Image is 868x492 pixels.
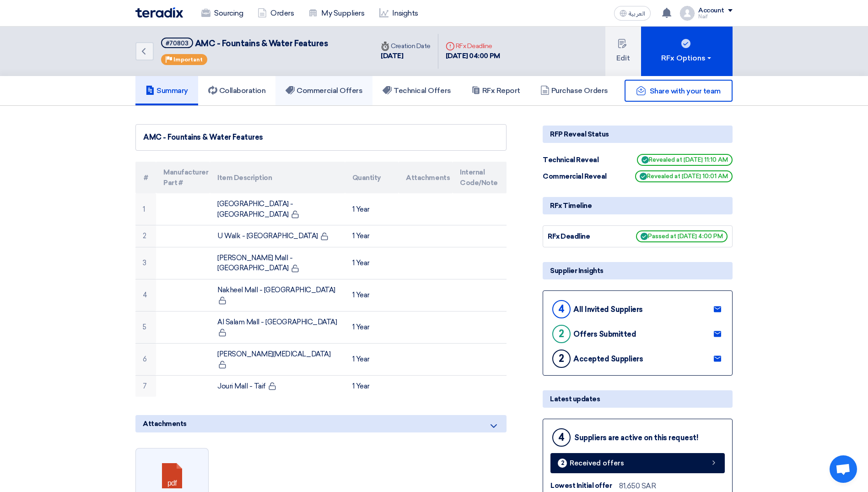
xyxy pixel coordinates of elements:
[161,38,328,49] h5: AMC - Fountains & Water Features
[135,375,156,397] td: 7
[650,87,721,95] span: Share with your team
[135,311,156,343] td: 5
[573,355,643,363] div: Accepted Suppliers
[345,343,399,375] td: 1 Year
[636,230,728,242] span: Passed at [DATE] 4:00 PM
[135,7,183,18] img: Teradix logo
[446,41,500,51] div: RFx Deadline
[135,76,198,105] a: Summary
[543,197,733,214] div: RFx Timeline
[210,225,345,247] td: U Walk - [GEOGRAPHIC_DATA]
[345,247,399,279] td: 1 Year
[143,132,499,143] div: AMC - Fountains & Water Features
[345,225,399,247] td: 1 Year
[194,3,250,23] a: Sourcing
[461,76,530,105] a: RFx Report
[381,51,431,61] div: [DATE]
[210,279,345,311] td: Nakheel Mall - [GEOGRAPHIC_DATA]
[530,76,618,105] a: Purchase Orders
[146,86,188,95] h5: Summary
[446,51,500,61] div: [DATE] 04:00 PM
[543,262,733,279] div: Supplier Insights
[550,453,725,473] a: 2 Received offers
[135,193,156,225] td: 1
[372,3,426,23] a: Insights
[210,311,345,343] td: Al Salam Mall - [GEOGRAPHIC_DATA]
[570,460,624,467] span: Received offers
[210,375,345,397] td: Jouri Mall - Taif
[210,162,345,193] th: Item Description
[453,162,507,193] th: Internal Code/Note
[135,162,156,193] th: #
[301,3,372,23] a: My Suppliers
[166,40,189,46] div: #70803
[661,53,713,64] div: RFx Options
[210,343,345,375] td: [PERSON_NAME][MEDICAL_DATA]
[540,86,608,95] h5: Purchase Orders
[629,11,645,17] span: العربية
[399,162,453,193] th: Attachments
[471,86,520,95] h5: RFx Report
[550,481,619,491] div: Lowest Initial offer
[573,305,643,314] div: All Invited Suppliers
[552,350,571,368] div: 2
[552,300,571,318] div: 4
[345,162,399,193] th: Quantity
[574,433,698,442] div: Suppliers are active on this request!
[135,247,156,279] td: 3
[372,76,461,105] a: Technical Offers
[210,247,345,279] td: [PERSON_NAME] Mall - [GEOGRAPHIC_DATA]
[698,7,724,15] div: Account
[383,86,451,95] h5: Technical Offers
[573,330,636,339] div: Offers Submitted
[548,231,616,242] div: RFx Deadline
[605,27,641,76] button: Edit
[275,76,372,105] a: Commercial Offers
[680,6,695,21] img: profile_test.png
[543,126,733,143] div: RFP Reveal Status
[195,38,328,49] span: AMC - Fountains & Water Features
[543,155,611,165] div: Technical Reveal
[381,41,431,51] div: Creation Date
[830,455,857,483] div: Open chat
[210,193,345,225] td: [GEOGRAPHIC_DATA] - [GEOGRAPHIC_DATA]
[641,27,733,76] button: RFx Options
[635,170,733,182] span: Revealed at [DATE] 10:01 AM
[156,162,210,193] th: Manufacturer Part #
[614,6,651,21] button: العربية
[173,56,203,63] span: Important
[198,76,276,105] a: Collaboration
[552,325,571,343] div: 2
[345,279,399,311] td: 1 Year
[143,419,187,429] span: Attachments
[558,459,567,468] div: 2
[619,481,656,492] div: 81,650 SAR
[543,390,733,408] div: Latest updates
[208,86,266,95] h5: Collaboration
[250,3,301,23] a: Orders
[543,171,611,182] div: Commercial Reveal
[552,428,571,447] div: 4
[135,279,156,311] td: 4
[286,86,362,95] h5: Commercial Offers
[345,375,399,397] td: 1 Year
[135,225,156,247] td: 2
[345,193,399,225] td: 1 Year
[637,154,733,166] span: Revealed at [DATE] 11:10 AM
[135,343,156,375] td: 6
[345,311,399,343] td: 1 Year
[698,14,733,19] div: Naif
